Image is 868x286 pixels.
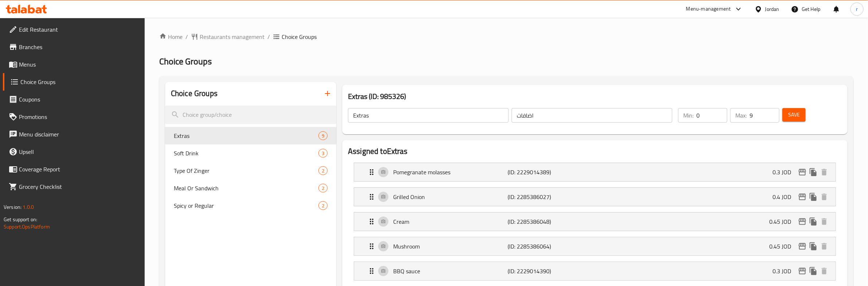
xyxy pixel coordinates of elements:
span: Edit Restaurant [19,25,139,34]
button: edit [797,216,808,227]
span: 1.0.0 [23,202,34,212]
a: Restaurants management [191,32,265,41]
span: 2 [319,167,327,174]
a: Home [159,32,183,41]
div: Expand [354,237,836,255]
span: Type Of Zinger [174,166,318,175]
p: 0.4 JOD [773,192,797,201]
a: Choice Groups [3,73,145,91]
p: 0.3 JOD [773,267,797,275]
span: Menu disclaimer [19,130,139,139]
h2: Choice Groups [171,88,218,99]
button: duplicate [808,167,819,178]
li: Expand [348,234,842,259]
span: Meal Or Sandwich [174,184,318,192]
p: 0.45 JOD [769,217,797,226]
button: delete [819,266,830,277]
div: Extras9 [165,127,336,144]
span: Choice Groups [282,32,317,41]
p: Grilled Onion [393,192,508,201]
a: Branches [3,38,145,56]
div: Expand [354,163,836,181]
div: Menu-management [686,5,731,13]
span: Promotions [19,112,139,121]
button: edit [797,266,808,277]
div: Choices [318,149,328,158]
div: Expand [354,212,836,231]
p: (ID: 2285386048) [508,217,584,226]
li: Expand [348,259,842,283]
h2: Assigned to Extras [348,146,842,157]
li: Expand [348,160,842,184]
button: edit [797,241,808,252]
span: Save [788,110,800,119]
span: Spicy or Regular [174,201,318,210]
button: duplicate [808,241,819,252]
input: search [165,106,336,124]
p: Max: [735,111,747,120]
span: Restaurants management [200,32,265,41]
div: Expand [354,188,836,206]
li: Expand [348,209,842,234]
span: 2 [319,185,327,192]
li: Expand [348,184,842,209]
div: Choices [318,184,328,192]
button: duplicate [808,191,819,202]
span: 9 [319,132,327,139]
a: Grocery Checklist [3,178,145,195]
button: duplicate [808,216,819,227]
span: Extras [174,131,318,140]
span: Branches [19,43,139,51]
a: Menus [3,56,145,73]
p: Cream [393,217,508,226]
li: / [185,32,188,41]
button: delete [819,241,830,252]
button: delete [819,216,830,227]
a: Upsell [3,143,145,160]
p: (ID: 2285386027) [508,192,584,201]
span: Menus [19,60,139,69]
p: (ID: 2229014389) [508,168,584,176]
h3: Extras (ID: 985326) [348,91,842,102]
span: Version: [4,202,21,212]
span: Coverage Report [19,165,139,174]
div: Choices [318,166,328,175]
span: 3 [319,150,327,157]
span: 2 [319,202,327,209]
div: Spicy or Regular2 [165,197,336,214]
button: edit [797,191,808,202]
div: Soft Drink3 [165,144,336,162]
div: Type Of Zinger2 [165,162,336,179]
a: Menu disclaimer [3,126,145,143]
p: Min: [683,111,693,120]
p: Pomegranate molasses [393,168,508,176]
div: Meal Or Sandwich2 [165,179,336,197]
a: Coverage Report [3,160,145,178]
p: 0.45 JOD [769,242,797,251]
p: (ID: 2285386064) [508,242,584,251]
div: Jordan [765,5,779,13]
button: edit [797,167,808,178]
p: (ID: 2229014390) [508,267,584,275]
div: Choices [318,131,328,140]
a: Promotions [3,108,145,126]
span: Choice Groups [20,78,139,86]
span: r [856,5,858,13]
button: delete [819,167,830,178]
p: 0.3 JOD [773,168,797,176]
button: duplicate [808,266,819,277]
span: Get support on: [4,215,37,224]
p: BBQ sauce [393,267,508,275]
button: delete [819,191,830,202]
div: Expand [354,262,836,280]
li: / [267,32,270,41]
a: Coupons [3,91,145,108]
nav: breadcrumb [159,32,853,41]
span: Grocery Checklist [19,182,139,191]
span: Coupons [19,95,139,104]
a: Support.OpsPlatform [4,222,50,231]
span: Upsell [19,147,139,156]
span: Choice Groups [159,53,212,69]
p: Mushroom [393,242,508,251]
button: Save [782,108,806,122]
